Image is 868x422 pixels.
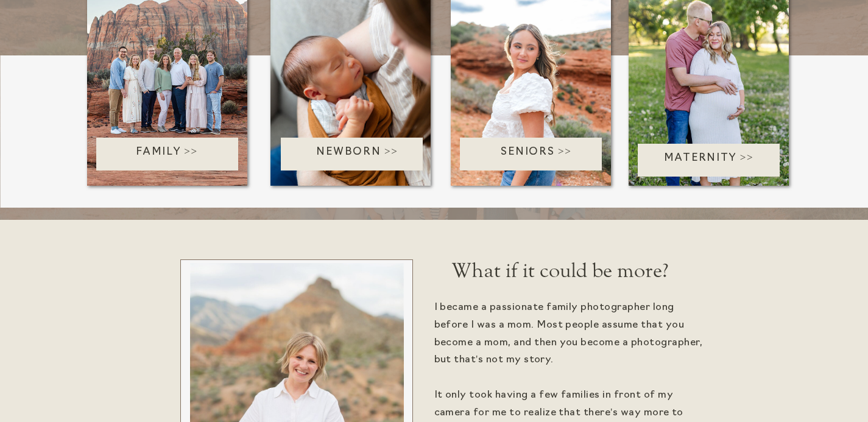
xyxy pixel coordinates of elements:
a: Seniors >> [460,144,613,164]
a: Newborn >> [281,144,434,164]
h2: What if it could be more? [439,259,681,292]
a: Maternity >> [632,150,786,170]
a: Family >> [80,144,254,164]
